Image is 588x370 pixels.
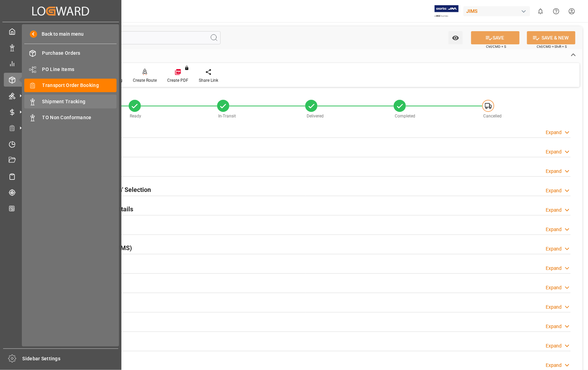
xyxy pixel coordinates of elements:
[484,114,502,118] span: Cancelled
[42,82,117,89] span: Transport Order Booking
[527,31,576,44] button: SAVE & NEW
[546,362,562,369] div: Expand
[4,169,118,183] a: Sailing Schedules
[435,5,459,17] img: Exertis%20JAM%20-%20Email%20Logo.jpg_1722504956.jpg
[486,44,506,49] span: Ctrl/CMD + S
[546,168,562,175] div: Expand
[546,129,562,136] div: Expand
[533,3,548,19] button: show 0 new notifications
[546,187,562,194] div: Expand
[218,114,236,118] span: In-Transit
[546,206,562,214] div: Expand
[546,284,562,291] div: Expand
[4,153,118,167] a: Document Management
[546,148,562,156] div: Expand
[24,62,117,76] a: PO Line Items
[546,323,562,330] div: Expand
[42,98,117,105] span: Shipment Tracking
[537,44,567,49] span: Ctrl/CMD + Shift + S
[37,30,84,38] span: Back to main menu
[4,57,118,70] a: My Reports
[42,114,117,121] span: TO Non Conformance
[42,66,117,73] span: PO Line Items
[4,186,118,199] a: Tracking Shipment
[24,79,117,92] a: Transport Order Booking
[24,95,117,108] a: Shipment Tracking
[546,303,562,311] div: Expand
[4,202,118,215] a: CO2 Calculator
[546,226,562,233] div: Expand
[24,111,117,124] a: TO Non Conformance
[4,41,118,54] a: Data Management
[449,31,463,44] button: open menu
[23,355,119,362] span: Sidebar Settings
[42,50,117,57] span: Purchase Orders
[4,137,118,151] a: Timeslot Management V2
[463,6,530,16] div: JIMS
[130,114,141,118] span: Ready
[548,3,564,19] button: Help Center
[32,31,221,44] input: Search Fields
[546,245,562,253] div: Expand
[24,46,117,60] a: Purchase Orders
[546,265,562,272] div: Expand
[546,342,562,350] div: Expand
[199,77,218,83] div: Share Link
[133,77,157,83] div: Create Route
[307,114,324,118] span: Delivered
[471,31,520,44] button: SAVE
[463,5,533,18] button: JIMS
[395,114,416,118] span: Completed
[4,25,118,38] a: My Cockpit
